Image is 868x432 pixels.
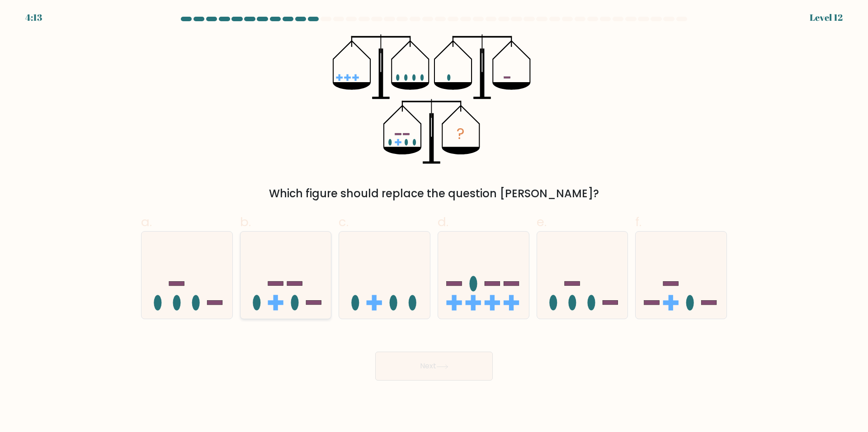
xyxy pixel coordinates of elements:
[141,213,152,231] span: a.
[457,123,465,144] tspan: ?
[339,213,349,231] span: c.
[25,11,42,24] div: 4:13
[438,213,448,231] span: d.
[240,213,251,231] span: b.
[537,213,547,231] span: e.
[375,352,493,381] button: Next
[146,186,722,202] div: Which figure should replace the question [PERSON_NAME]?
[810,11,843,24] div: Level 12
[635,213,642,231] span: f.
